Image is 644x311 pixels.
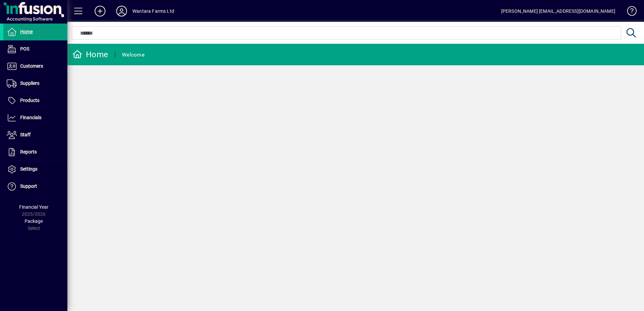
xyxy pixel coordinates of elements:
[3,109,67,126] a: Financials
[622,1,636,23] a: Knowledge Base
[3,75,67,92] a: Suppliers
[25,218,43,224] span: Package
[501,6,615,16] div: [PERSON_NAME] [EMAIL_ADDRESS][DOMAIN_NAME]
[20,29,33,34] span: Home
[20,166,37,172] span: Settings
[19,204,49,210] span: Financial Year
[20,115,41,120] span: Financials
[122,49,144,60] div: Welcome
[20,63,43,69] span: Customers
[132,6,174,16] div: Wantara Farms Ltd
[20,46,29,51] span: POS
[3,41,67,58] a: POS
[20,183,37,189] span: Support
[20,80,39,86] span: Suppliers
[3,127,67,143] a: Staff
[3,92,67,109] a: Products
[20,98,39,103] span: Products
[89,5,111,17] button: Add
[72,49,108,60] div: Home
[20,149,37,154] span: Reports
[111,5,132,17] button: Profile
[3,144,67,161] a: Reports
[3,58,67,75] a: Customers
[3,161,67,178] a: Settings
[20,132,31,137] span: Staff
[3,178,67,195] a: Support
